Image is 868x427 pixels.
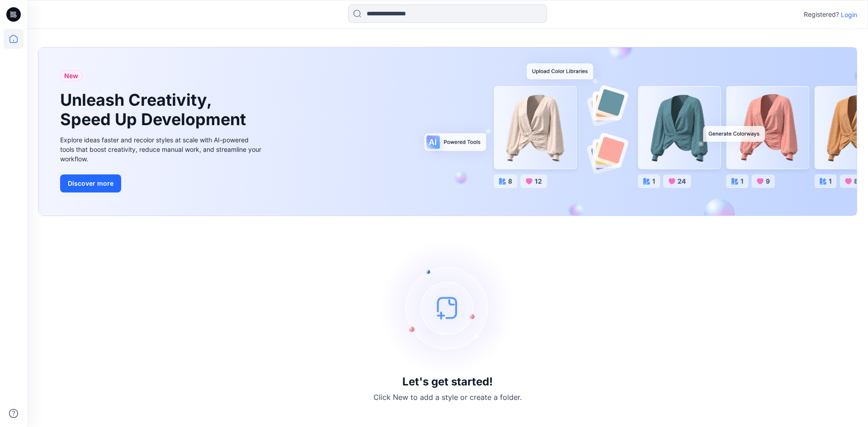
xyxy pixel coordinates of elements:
[380,240,515,375] img: empty-state-image.svg
[841,10,857,19] p: Login
[60,90,250,129] h1: Unleash Creativity, Speed Up Development
[60,174,264,192] a: Discover more
[804,9,839,20] p: Registered?
[402,375,493,388] h3: Let's get started!
[60,135,264,164] div: Explore ideas faster and recolor styles at scale with AI-powered tools that boost creativity, red...
[64,70,78,81] span: New
[373,392,522,403] p: Click New to add a style or create a folder.
[60,174,121,192] button: Discover more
